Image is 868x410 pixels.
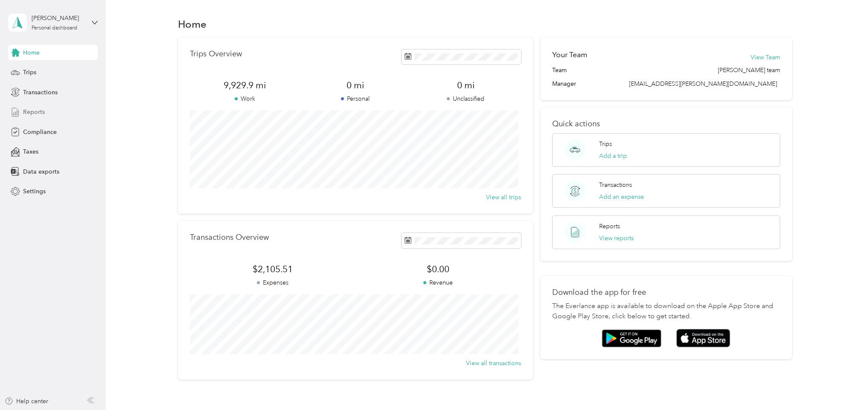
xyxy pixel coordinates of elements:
p: Trips Overview [190,49,242,58]
p: Download the app for free [552,288,780,297]
p: Transactions Overview [190,233,269,242]
button: Add an expense [599,192,644,201]
span: Manager [552,79,576,88]
p: Unclassified [411,94,521,103]
span: $2,105.51 [190,263,355,275]
h1: Home [178,20,207,29]
button: Help center [5,397,48,406]
img: App store [676,329,730,347]
span: Reports [23,108,45,116]
span: Data exports [23,167,59,176]
p: Expenses [190,278,355,287]
p: Reports [599,222,620,231]
span: Transactions [23,88,58,97]
span: 9,929.9 mi [190,79,300,91]
span: [EMAIL_ADDRESS][PERSON_NAME][DOMAIN_NAME] [629,80,777,87]
span: Trips [23,68,36,77]
span: Compliance [23,128,57,137]
p: Revenue [355,278,521,287]
span: 0 mi [300,79,411,91]
span: Settings [23,187,46,196]
button: View Team [751,53,780,62]
button: View all trips [486,193,521,202]
span: $0.00 [355,263,521,275]
p: Personal [300,94,411,103]
button: View reports [599,234,634,243]
span: [PERSON_NAME] team [718,66,780,75]
p: Work [190,94,300,103]
p: The Everlance app is available to download on the Apple App Store and Google Play Store, click be... [552,301,780,322]
span: Team [552,66,567,75]
div: [PERSON_NAME] [32,14,85,23]
span: 0 mi [411,79,521,91]
div: Personal dashboard [32,26,77,31]
h2: Your Team [552,49,587,60]
img: Google play [602,329,661,347]
button: Add a trip [599,151,627,160]
span: Taxes [23,147,38,156]
button: View all transactions [466,359,521,368]
p: Quick actions [552,119,780,128]
span: Home [23,48,40,57]
iframe: Everlance-gr Chat Button Frame [820,362,868,410]
p: Trips [599,140,612,148]
p: Transactions [599,180,632,189]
